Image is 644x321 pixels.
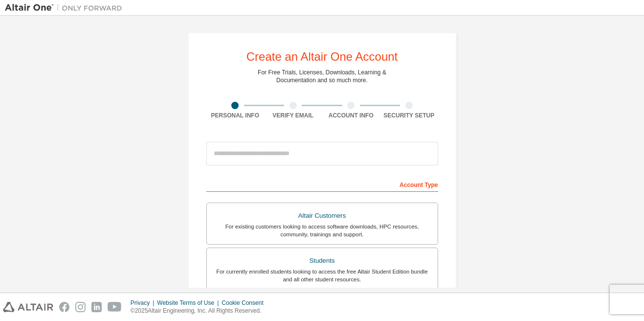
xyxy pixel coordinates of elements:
[213,209,432,223] div: Altair Customers
[246,51,398,63] div: Create an Altair One Account
[213,268,432,283] div: For currently enrolled students looking to access the free Altair Student Edition bundle and all ...
[75,302,86,312] img: instagram.svg
[131,299,157,307] div: Privacy
[131,307,269,315] p: © 2025 Altair Engineering, Inc. All Rights Reserved.
[91,302,102,312] img: linkedin.svg
[380,112,438,119] div: Security Setup
[264,112,322,119] div: Verify Email
[206,112,265,119] div: Personal Info
[108,302,122,312] img: youtube.svg
[3,302,53,312] img: altair_logo.svg
[5,3,127,13] img: Altair One
[222,299,269,307] div: Cookie Consent
[206,176,438,192] div: Account Type
[322,112,380,119] div: Account Info
[258,69,386,84] div: For Free Trials, Licenses, Downloads, Learning & Documentation and so much more.
[213,223,432,238] div: For existing customers looking to access software downloads, HPC resources, community, trainings ...
[59,302,69,312] img: facebook.svg
[157,299,222,307] div: Website Terms of Use
[213,254,432,268] div: Students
